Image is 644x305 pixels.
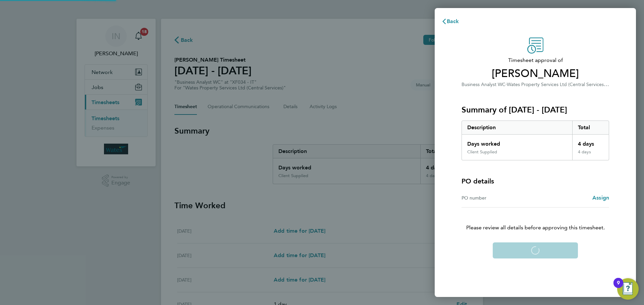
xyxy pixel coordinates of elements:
span: Business Analyst WC [462,82,505,87]
span: [PERSON_NAME] [462,67,609,80]
span: Back [447,18,459,24]
div: Days worked [462,135,572,149]
div: Client Supplied [467,149,497,155]
div: 9 [617,283,620,292]
a: Assign [592,194,609,202]
p: Please review all details before approving this timesheet. [453,208,617,232]
span: Wates Property Services Ltd (Central Services) [507,81,609,87]
div: 4 days [572,135,609,149]
div: Summary of 20 - 26 Sep 2025 [462,121,609,160]
button: Open Resource Center, 9 new notifications [617,278,639,300]
button: Back [435,15,466,28]
span: Assign [592,195,609,201]
div: PO number [462,194,535,202]
div: Description [462,121,572,134]
div: 4 days [572,149,609,160]
span: Timesheet approval of [462,56,609,64]
div: Total [572,121,609,134]
h4: PO details [462,176,494,186]
span: · [505,82,507,87]
h3: Summary of [DATE] - [DATE] [462,104,609,115]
